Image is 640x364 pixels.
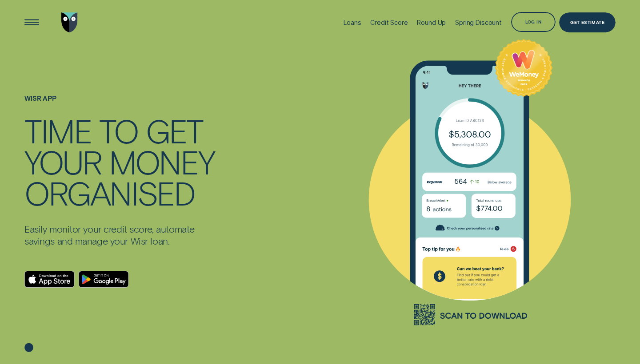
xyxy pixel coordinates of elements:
[22,12,42,32] button: Open Menu
[24,146,101,177] div: YOUR
[61,12,78,32] img: Wisr
[417,19,446,26] div: Round Up
[109,146,214,177] div: MONEY
[79,271,129,288] a: Android App on Google Play
[455,19,502,26] div: Spring Discount
[24,95,217,115] h1: WISR APP
[24,177,195,208] div: ORGANISED
[370,19,408,26] div: Credit Score
[99,115,138,146] div: TO
[344,19,361,26] div: Loans
[24,223,217,247] p: Easily monitor your credit score, automate savings and manage your Wisr loan.
[146,115,203,146] div: GET
[511,12,556,32] button: Log in
[24,115,217,208] h4: TIME TO GET YOUR MONEY ORGANISED
[24,115,92,146] div: TIME
[559,12,616,32] a: Get Estimate
[24,271,75,288] a: Download on the App Store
